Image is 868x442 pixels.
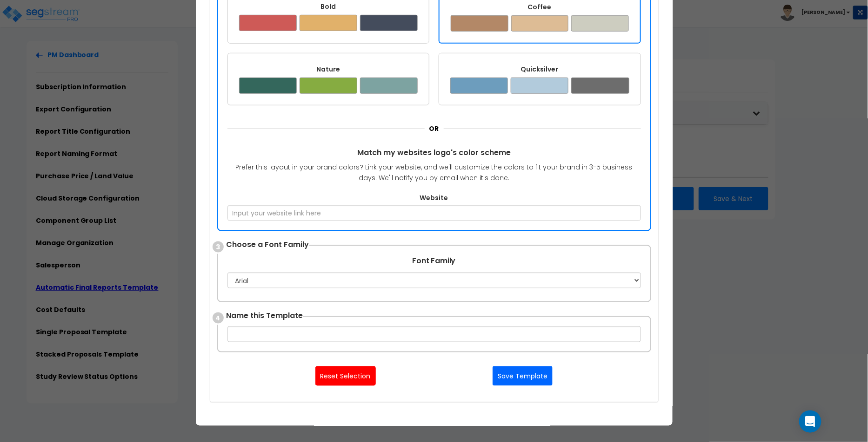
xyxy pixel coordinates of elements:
[429,124,439,133] span: OR
[227,148,641,158] span: Match my websites logo's color scheme
[450,65,629,74] div: Quicksilver
[239,65,418,74] div: Nature
[213,241,224,253] span: 3
[227,193,641,202] label: Website
[227,162,641,184] p: Prefer this layout in your brand colors? Link your website, and we'll customize the colors to fit...
[799,410,821,433] div: Open Intercom Messenger
[227,240,309,250] span: Choose a Font Family
[239,2,418,11] div: Bold
[412,255,455,266] label: Font Family
[451,2,629,12] div: Coffee
[227,205,641,221] input: Input your website link here
[213,312,224,324] span: 4
[493,366,553,386] button: Save Template
[227,311,303,321] span: Name this Template
[315,366,376,386] button: Reset Selection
